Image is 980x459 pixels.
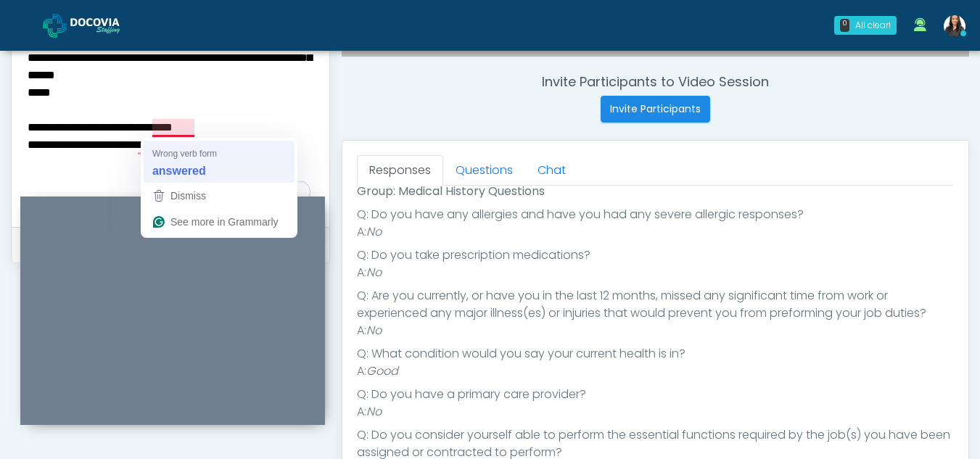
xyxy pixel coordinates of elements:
textarea: To enrich screen reader interactions, please activate Accessibility in Grammarly extension settings [26,30,315,207]
em: No [366,264,382,281]
a: Questions [443,155,525,186]
a: 0 All clear! [825,10,905,41]
li: A: [357,403,954,421]
em: Good [366,363,398,379]
li: A: [357,363,954,380]
li: A: [357,322,954,339]
strong: Group: Medical History Questions [357,183,545,199]
iframe: To enrich screen reader interactions, please activate Accessibility in Grammarly extension settings [20,214,325,425]
button: Open LiveChat chat widget [12,6,55,49]
button: Invite Participants [601,96,710,123]
li: A: [357,223,954,241]
div: 0 [840,19,849,32]
li: Q: Do you take prescription medications? [357,247,954,264]
li: Q: Are you currently, or have you in the last 12 months, missed any significant time from work or... [357,287,954,322]
div: All clear! [855,19,891,32]
em: No [366,403,382,420]
em: No [366,223,382,240]
a: Chat [525,155,578,186]
em: No [366,322,382,339]
h4: Invite Participants to Video Session [342,74,969,90]
img: Docovia [43,14,67,38]
img: Docovia [70,18,143,33]
a: Docovia [43,1,143,49]
li: Q: Do you have any allergies and have you had any severe allergic responses? [357,206,954,223]
img: Viral Patel [944,15,965,37]
li: Q: Do you have a primary care provider? [357,386,954,403]
a: Responses [357,155,443,186]
li: Q: What condition would you say your current health is in? [357,345,954,363]
li: A: [357,264,954,281]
